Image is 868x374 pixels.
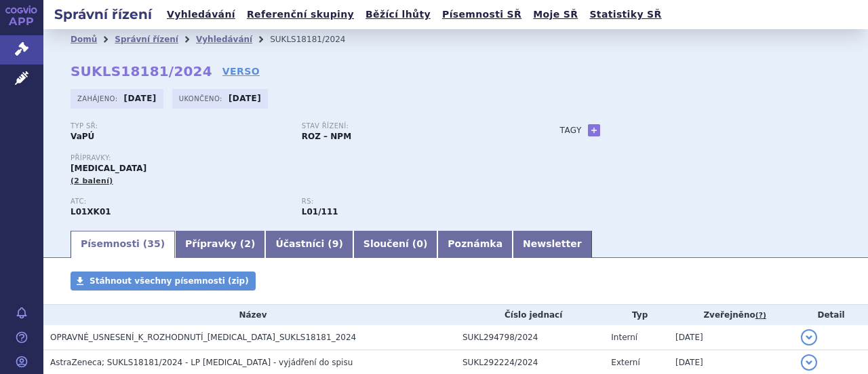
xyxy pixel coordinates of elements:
span: Externí [611,358,639,367]
th: Detail [794,305,868,325]
a: Vyhledávání [196,35,252,44]
strong: olaparib tbl. [302,207,338,217]
a: Písemnosti (35) [71,231,175,258]
strong: [DATE] [124,94,157,103]
a: Přípravky (2) [175,231,265,258]
a: Newsletter [513,231,592,258]
h2: Správní řízení [43,5,163,24]
td: SUKL294798/2024 [456,325,604,350]
span: 2 [244,238,251,249]
p: Stav řízení: [302,122,519,130]
a: Poznámka [437,231,513,258]
p: Typ SŘ: [71,122,288,130]
a: Moje SŘ [529,5,582,24]
strong: ROZ – NPM [302,132,351,141]
span: 0 [416,238,423,249]
span: Ukončeno: [179,93,225,104]
strong: VaPÚ [71,132,94,141]
th: Typ [604,305,669,325]
a: Správní řízení [115,35,178,44]
th: Číslo jednací [456,305,604,325]
span: 35 [147,238,160,249]
h3: Tagy [560,122,582,138]
a: VERSO [222,64,260,78]
a: Běžící lhůty [361,5,435,24]
a: Vyhledávání [163,5,239,24]
strong: [DATE] [229,94,261,103]
span: AstraZeneca; SUKLS18181/2024 - LP LYNPARZA - vyjádření do spisu [50,358,353,367]
span: Stáhnout všechny písemnosti (zip) [90,276,249,286]
span: OPRAVNÉ_USNESENÍ_K_ROZHODNUTÍ_LYNPARZA_SUKLS18181_2024 [50,333,356,342]
a: Stáhnout všechny písemnosti (zip) [71,272,256,291]
span: 9 [332,238,339,249]
a: Písemnosti SŘ [438,5,526,24]
a: Sloučení (0) [353,231,437,258]
p: Přípravky: [71,154,533,162]
strong: OLAPARIB [71,207,111,217]
th: Zveřejněno [669,305,794,325]
td: [DATE] [669,325,794,350]
a: Referenční skupiny [243,5,358,24]
span: [MEDICAL_DATA] [71,164,146,173]
a: + [588,124,600,136]
strong: SUKLS18181/2024 [71,63,212,79]
abbr: (?) [755,311,766,320]
a: Statistiky SŘ [585,5,665,24]
p: ATC: [71,198,288,206]
span: (2 balení) [71,176,113,185]
button: detail [801,329,817,345]
p: RS: [302,198,519,206]
li: SUKLS18181/2024 [270,29,363,50]
a: Účastníci (9) [265,231,353,258]
button: detail [801,354,817,371]
a: Domů [71,35,97,44]
span: Interní [611,333,637,342]
th: Název [43,305,456,325]
span: Zahájeno: [77,93,120,104]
